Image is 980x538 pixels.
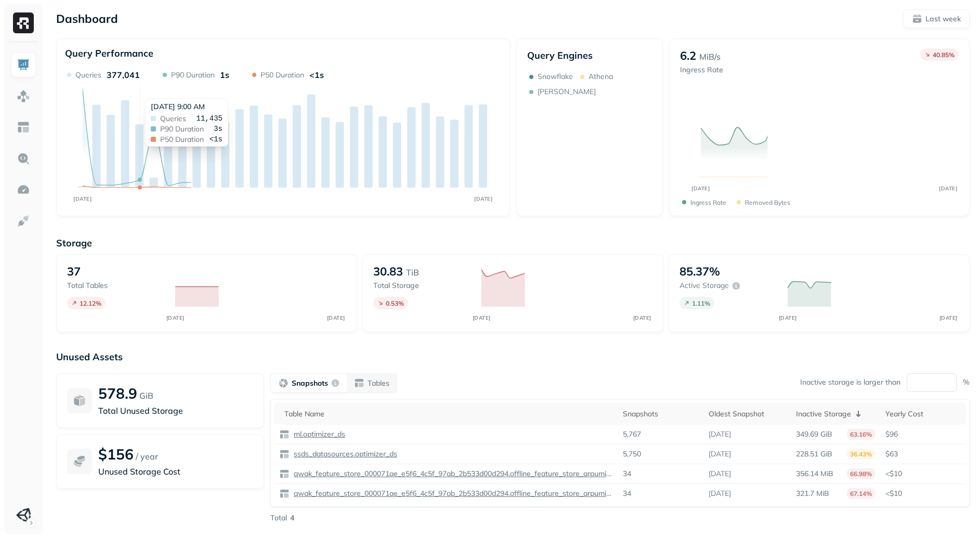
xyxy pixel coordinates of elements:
[17,183,30,196] img: Optimization
[290,489,612,498] a: qwak_feature_store_000071ae_e5f6_4c5f_97ab_2b533d00d294.offline_feature_store_arpumizer_game_user...
[292,469,612,479] p: qwak_feature_store_000071ae_e5f6_4c5f_97ab_2b533d00d294.offline_feature_store_arpumizer_user_leve...
[75,70,101,80] p: Queries
[847,449,875,460] p: 36.43%
[13,12,34,33] img: Ryft
[98,465,253,478] p: Unused Storage Cost
[623,469,631,479] p: 34
[538,87,596,97] p: [PERSON_NAME]
[279,449,290,460] img: table
[292,378,328,388] p: Snapshots
[56,11,118,26] p: Dashboard
[171,70,215,80] p: P90 Duration
[589,72,613,82] p: Athena
[309,70,324,80] p: <1s
[745,199,790,206] p: Removed bytes
[709,449,731,459] p: [DATE]
[538,72,573,82] p: Snowflake
[709,489,731,498] p: [DATE]
[17,214,30,228] img: Integrations
[778,314,796,321] tspan: [DATE]
[67,281,165,291] p: Total tables
[680,48,696,63] p: 6.2
[623,429,641,439] p: 5,767
[680,281,729,291] p: Active storage
[290,513,294,523] p: 4
[73,195,92,202] tspan: [DATE]
[290,429,345,439] a: ml.optimizer_ds
[963,377,970,387] p: %
[56,237,970,249] p: Storage
[16,508,31,522] img: Unity
[386,299,404,307] p: 0.53 %
[214,125,223,133] span: 3s
[151,102,223,112] div: [DATE] 9:00 AM
[292,429,345,439] p: ml.optimizer_ds
[284,408,612,420] div: Table Name
[623,449,641,459] p: 5,750
[680,264,720,279] p: 85.37%
[939,185,958,191] tspan: [DATE]
[796,449,832,459] p: 228.51 GiB
[292,449,397,459] p: ssds_datasources.optimizer_ds
[925,14,961,24] p: Last week
[527,49,652,61] p: Query Engines
[373,281,471,291] p: Total storage
[260,70,304,80] p: P50 Duration
[56,351,970,363] p: Unused Assets
[847,429,875,440] p: 63.16%
[220,70,229,80] p: 1s
[160,136,204,143] span: P50 Duration
[197,115,223,122] span: 11,435
[98,445,134,463] p: $156
[796,469,833,479] p: 356.14 MiB
[885,449,961,459] p: $63
[885,429,961,439] p: $96
[796,489,829,498] p: 321.7 MiB
[680,65,723,75] p: Ingress Rate
[17,152,30,165] img: Query Explorer
[885,489,961,498] p: <$10
[692,185,710,191] tspan: [DATE]
[80,299,101,307] p: 12.12 %
[847,468,875,479] p: 66.98%
[709,429,731,439] p: [DATE]
[933,51,955,59] p: 40.85 %
[623,408,698,420] div: Snapshots
[406,266,419,279] p: TiB
[709,408,786,420] div: Oldest Snapshot
[210,136,223,143] span: <1s
[279,429,290,440] img: table
[107,70,140,80] p: 377,041
[474,195,492,202] tspan: [DATE]
[796,409,851,419] p: Inactive Storage
[98,384,137,402] p: 578.9
[885,469,961,479] p: <$10
[800,377,900,387] p: Inactive storage is larger than
[160,125,204,133] span: P90 Duration
[326,314,345,321] tspan: [DATE]
[17,58,30,72] img: Dashboard
[623,489,631,498] p: 34
[160,115,186,122] span: Queries
[17,89,30,103] img: Assets
[885,408,961,420] div: Yearly Cost
[17,121,30,134] img: Asset Explorer
[373,264,403,279] p: 30.83
[292,489,612,498] p: qwak_feature_store_000071ae_e5f6_4c5f_97ab_2b533d00d294.offline_feature_store_arpumizer_game_user...
[139,389,153,402] p: GiB
[633,314,651,321] tspan: [DATE]
[796,429,832,439] p: 349.69 GiB
[290,449,397,459] a: ssds_datasources.optimizer_ds
[709,469,731,479] p: [DATE]
[166,314,184,321] tspan: [DATE]
[136,450,158,463] p: / year
[692,299,710,307] p: 1.11 %
[279,469,290,479] img: table
[939,314,957,321] tspan: [DATE]
[67,264,81,279] p: 37
[847,488,875,499] p: 67.14%
[290,469,612,479] a: qwak_feature_store_000071ae_e5f6_4c5f_97ab_2b533d00d294.offline_feature_store_arpumizer_user_leve...
[699,50,721,63] p: MiB/s
[903,9,970,28] button: Last week
[270,513,287,523] p: Total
